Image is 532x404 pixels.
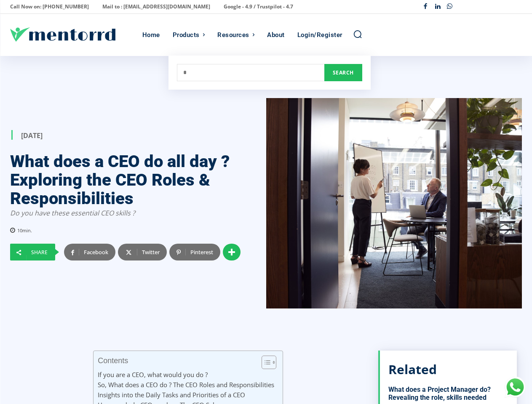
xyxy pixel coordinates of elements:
[185,244,220,260] div: Pinterest
[505,377,526,398] div: Chat with Us
[10,1,89,13] p: Call Now on: [PHONE_NUMBER]
[444,1,456,13] a: Whatsapp
[17,227,22,234] span: 10
[263,14,289,56] a: About
[26,250,55,255] div: Share
[213,14,259,56] a: Resources
[98,369,208,380] a: If you are a CEO, what would you do ?
[353,29,362,39] a: Search
[293,14,347,56] a: Login/Register
[224,1,293,13] p: Google - 4.9 / Trustpilot - 4.7
[98,390,245,400] a: Insights into the Daily Tasks and Priorities of a CEO
[267,14,285,56] div: About
[388,363,437,376] h3: Related
[98,356,128,365] p: Contents
[333,68,354,78] span: Search
[22,227,32,234] span: min.
[217,14,249,56] div: Resources
[432,1,444,13] a: Linkedin
[10,152,241,208] h1: What does a CEO do all day ? Exploring the CEO Roles & Responsibilities
[142,14,160,56] div: Home
[420,1,432,13] a: Facebook
[79,244,115,260] div: Facebook
[21,130,43,140] time: [DATE]
[255,355,274,369] a: Toggle Table of Content
[324,64,362,81] button: Search
[173,14,200,56] div: Products
[138,14,164,56] a: Home
[118,244,167,260] a: Twitter
[98,380,274,390] a: So, What does a CEO do ? The CEO Roles and Responsibilities
[137,244,167,260] div: Twitter
[388,385,491,401] a: What does a Project Manager do? Revealing the role, skills needed
[169,244,220,260] a: Pinterest
[64,244,115,260] a: Facebook
[168,14,209,56] a: Products
[297,14,342,56] div: Login/Register
[10,27,138,42] a: Logo
[102,1,210,13] p: Mail to : [EMAIL_ADDRESS][DOMAIN_NAME]
[10,208,241,218] p: Do you have these essential CEO skills ?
